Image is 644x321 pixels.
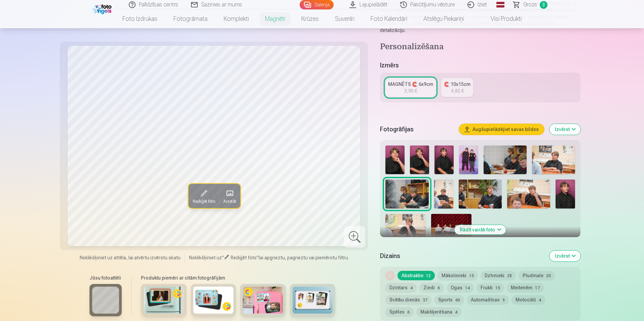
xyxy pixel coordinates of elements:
[259,255,348,260] span: lai apgrieztu, pagrieztu vai piemērotu filtru
[385,295,431,304] button: Svētku dienās37
[385,283,417,292] button: Dzintars4
[89,275,122,281] h6: Jūsu fotoattēli
[223,199,236,204] span: Aizstāt
[441,78,473,97] a: 🧲 10x15cm4,80 €
[415,9,472,28] a: Atslēgu piekariņi
[465,286,470,290] span: 14
[385,78,436,97] a: MAGNĒTS 🧲 6x9cm3,90 €
[404,88,417,94] div: 3,90 €
[519,271,555,280] button: Pludmale20
[410,286,413,290] span: 4
[419,283,444,292] button: Ziedi6
[502,298,505,302] span: 9
[380,251,544,261] h5: Dizains
[192,199,215,204] span: Rediģēt foto
[535,286,540,290] span: 17
[257,255,259,260] span: "
[455,310,457,315] span: 4
[467,295,509,304] button: Automašīnas9
[380,61,580,70] h5: Izmērs
[447,283,474,292] button: Ogas14
[407,310,410,315] span: 6
[93,3,113,14] img: /fa1
[481,271,516,280] button: Dzīvnieki28
[438,271,478,280] button: Mākslinieki15
[138,275,338,281] h6: Produktu piemēri ar citām fotogrāfijām
[222,255,224,260] span: "
[455,298,460,302] span: 60
[469,274,474,278] span: 15
[388,81,433,88] div: MAGNĒTS 🧲 6x9cm
[231,255,257,260] span: Rediģēt foto
[293,9,327,28] a: Krūzes
[363,9,415,28] a: Foto kalendāri
[454,225,506,234] button: Rādīt vairāk foto
[539,298,541,302] span: 4
[423,298,427,302] span: 37
[507,283,544,292] button: Meitenēm17
[380,42,580,53] h4: Personalizēšana
[385,307,414,317] button: Spēles6
[416,307,461,317] button: Makšķerēšana4
[434,295,464,304] button: Sports60
[477,283,504,292] button: Frukti15
[189,255,222,260] span: Noklikšķiniet uz
[550,124,580,135] button: Izvērst
[495,286,500,290] span: 15
[438,286,440,290] span: 6
[165,9,216,28] a: Fotogrāmata
[257,9,293,28] a: Magnēti
[472,9,530,28] a: Visi produkti
[546,274,551,278] span: 20
[550,251,580,261] button: Izvērst
[507,274,512,278] span: 28
[188,184,219,208] button: Rediģēt foto
[80,254,181,261] span: Noklikšķiniet uz attēla, lai atvērtu izvērstu skatu
[380,125,453,134] h5: Fotogrāfijas
[327,9,363,28] a: Suvenīri
[451,88,464,94] div: 4,80 €
[114,9,165,28] a: Foto izdrukas
[219,184,240,208] button: Aizstāt
[512,295,545,304] button: Motocikli4
[397,271,435,280] button: Abstraktie12
[444,81,470,88] div: 🧲 10x15cm
[426,274,431,278] span: 12
[540,1,547,9] span: 3
[216,9,257,28] a: Komplekti
[523,1,537,9] span: Grozs
[459,124,544,135] button: Augšupielādējiet savas bildes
